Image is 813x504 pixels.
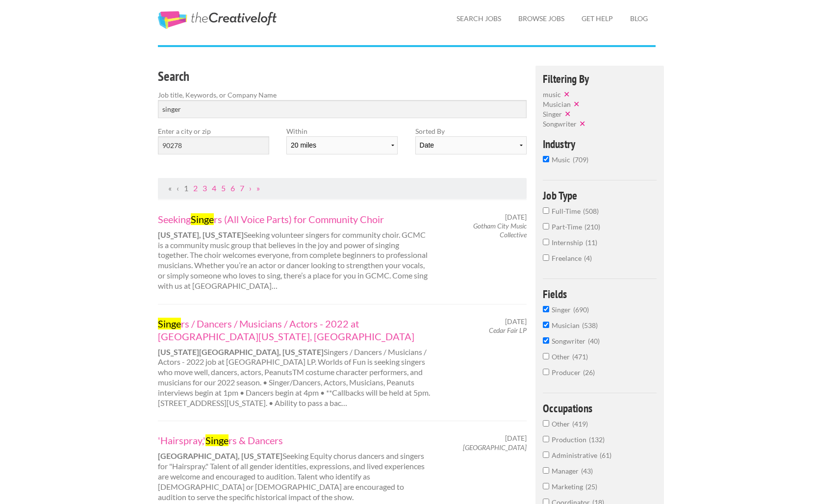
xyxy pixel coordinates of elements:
span: Freelance [552,254,584,262]
div: Singers / Dancers / Musicians / Actors - 2022 job at [GEOGRAPHIC_DATA] LP. Worlds of Fun is seeki... [149,317,439,408]
span: 419 [572,420,588,428]
a: The Creative Loft [158,11,277,29]
span: First Page [168,183,172,193]
mark: Singe [158,318,181,329]
input: Manager43 [543,467,549,474]
h4: Job Type [543,190,657,201]
span: Musician [543,100,571,108]
a: Browse Jobs [510,7,572,30]
a: Search Jobs [449,7,509,30]
label: Enter a city or zip [158,126,269,136]
span: 132 [589,435,605,444]
span: [DATE] [505,317,527,326]
span: 210 [584,223,600,231]
strong: [GEOGRAPHIC_DATA], [US_STATE] [158,451,282,460]
label: Sorted By [415,126,527,136]
label: Within [286,126,398,136]
span: Internship [552,238,585,247]
label: Job title, Keywords, or Company Name [158,90,527,100]
span: Songwriter [543,120,577,128]
input: Full-Time508 [543,207,549,214]
a: Blog [622,7,656,30]
a: Page 2 [193,183,198,193]
a: Page 7 [240,183,244,193]
input: Internship11 [543,239,549,245]
span: 26 [583,368,595,377]
input: music709 [543,156,549,162]
button: ✕ [562,109,576,119]
div: Seeking Equity chorus dancers and singers for "Hairspray." Talent of all gender identities, expre... [149,434,439,502]
input: Producer26 [543,369,549,375]
input: Production132 [543,436,549,442]
span: Administrative [552,451,600,459]
span: Part-Time [552,223,584,231]
a: Last Page, Page 71 [256,183,260,193]
span: Manager [552,467,581,475]
span: 709 [573,155,588,164]
strong: [US_STATE], [US_STATE] [158,230,244,239]
h3: Search [158,67,527,86]
em: Cedar Fair LP [489,326,527,334]
em: Gotham City Music Collective [473,222,527,239]
strong: [US_STATE][GEOGRAPHIC_DATA], [US_STATE] [158,347,324,356]
em: [GEOGRAPHIC_DATA] [463,443,527,452]
input: Search [158,100,527,118]
span: Other [552,353,572,361]
h4: Filtering By [543,73,657,84]
span: Musician [552,321,582,329]
input: Other419 [543,420,549,427]
a: Page 5 [221,183,226,193]
mark: Singe [191,213,214,225]
span: 690 [573,305,589,314]
button: ✕ [571,99,584,109]
input: Singer690 [543,306,549,312]
a: Page 3 [203,183,207,193]
span: Previous Page [177,183,179,193]
a: Page 6 [230,183,235,193]
span: 61 [600,451,611,459]
a: Singers / Dancers / Musicians / Actors - 2022 at [GEOGRAPHIC_DATA][US_STATE], [GEOGRAPHIC_DATA] [158,317,431,343]
span: 508 [583,207,599,215]
span: Marketing [552,482,585,491]
h4: Industry [543,138,657,150]
span: Other [552,420,572,428]
input: Freelance4 [543,254,549,261]
a: Get Help [574,7,621,30]
mark: Singe [205,434,229,446]
select: Sort results by [415,136,527,154]
button: ✕ [561,89,575,99]
a: SeekingSingers (All Voice Parts) for Community Choir [158,213,431,226]
button: ✕ [577,119,590,128]
span: Singer [543,110,562,118]
span: [DATE] [505,213,527,222]
a: Next Page [249,183,252,193]
span: 25 [585,482,597,491]
a: Page 4 [212,183,216,193]
span: 11 [585,238,597,247]
h4: Fields [543,288,657,300]
span: Songwriter [552,337,588,345]
input: Marketing25 [543,483,549,489]
span: music [552,155,573,164]
span: Full-Time [552,207,583,215]
input: Musician538 [543,322,549,328]
span: 538 [582,321,598,329]
a: 'Hairspray,'Singers & Dancers [158,434,431,447]
span: Production [552,435,589,444]
span: 43 [581,467,593,475]
span: Singer [552,305,573,314]
span: 471 [572,353,588,361]
h4: Occupations [543,403,657,414]
div: Seeking volunteer singers for community choir. GCMC is a community music group that believes in t... [149,213,439,291]
input: Administrative61 [543,452,549,458]
span: music [543,90,561,99]
input: Part-Time210 [543,223,549,229]
span: 4 [584,254,592,262]
input: Other471 [543,353,549,359]
span: Producer [552,368,583,377]
a: Page 1 [184,183,188,193]
input: Songwriter40 [543,337,549,344]
span: 40 [588,337,600,345]
span: [DATE] [505,434,527,443]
